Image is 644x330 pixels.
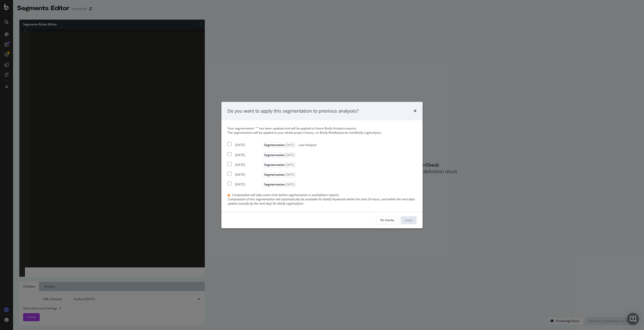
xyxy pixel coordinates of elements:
span: Segmentation [263,162,296,167]
span: [DATE] [285,143,295,147]
span: Segmentation [263,152,296,158]
div: [DATE] [235,172,262,177]
button: Apply [401,216,417,224]
div: modal [221,102,423,228]
div: [DATE] [235,153,262,157]
div: [DATE] [235,182,262,186]
div: Apply [405,218,413,222]
span: " " [255,126,258,131]
span: [DATE] [285,172,295,177]
span: [DATE] [285,163,295,167]
div: [DATE] [235,163,262,167]
span: Last Analysis [298,143,316,147]
span: Segmentation [263,143,296,148]
div: times [414,108,417,114]
div: Open Intercom Messenger [627,313,639,325]
button: No thanks [376,216,399,224]
span: Segmentation [263,172,296,177]
div: Your segmentation has been updated and will be applied to future Botify Analytics reports. [227,126,417,135]
div: [DATE] [235,143,262,147]
span: Segmentation [263,182,296,187]
span: Computation will take some time before segmentation is available on reports. [232,193,339,197]
div: Do you want to apply this segmentation to previous analyses? [227,108,359,114]
div: No thanks [380,218,394,222]
div: Computation of this segmentation will automatically be available for Botify Keywords within the n... [227,197,417,206]
div: The segmentation will be applied to your whole project history, on Botify RealKeywords and Botify... [227,131,417,135]
span: [DATE] [285,182,295,186]
span: [DATE] [285,153,295,157]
